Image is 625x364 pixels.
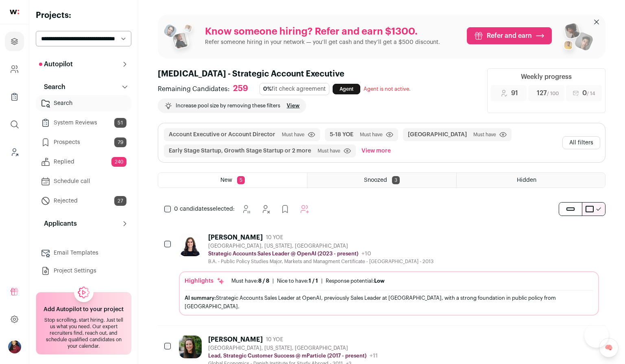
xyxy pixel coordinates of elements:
button: 5-18 YOE [330,131,353,139]
div: Highlights [185,277,225,285]
a: System Reviews51 [36,115,131,131]
a: [PERSON_NAME] 10 YOE [GEOGRAPHIC_DATA], [US_STATE], [GEOGRAPHIC_DATA] Strategic Accounts Sales Le... [179,233,599,316]
span: 0 [582,88,595,98]
h2: Projects: [36,10,131,21]
span: 240 [111,157,126,167]
p: Increase pool size by removing these filters [176,102,280,109]
span: +10 [361,251,371,257]
button: Hide [257,201,274,217]
span: 10 YOE [266,234,283,241]
button: Search [36,79,131,95]
a: View [287,102,300,109]
span: 8 / 8 [258,278,269,283]
a: Email Templates [36,245,131,261]
span: 0% [263,86,272,92]
span: / 100 [547,91,559,96]
span: 0 candidates [174,206,210,212]
span: Must have [318,148,340,154]
button: Applicants [36,216,131,232]
span: Snoozed [364,177,387,183]
a: 🧠 [599,338,618,357]
button: View more [360,144,392,157]
button: Add to Prospects [277,201,293,217]
div: B.A. - Public Policy Studies Major, Markets and Managment Certificate - [GEOGRAPHIC_DATA] - 2013 [208,258,433,265]
div: Stop scrolling, start hiring. Just tell us what you need. Our expert recruiters find, reach out, ... [41,317,126,349]
span: 5 [237,176,245,184]
span: AI summary: [185,295,216,301]
span: New [220,177,232,183]
img: 7ad5d31eac2ad819016fc2708adcbecd61e10dc81ad09cfc797d942b40bb66b1 [179,336,202,358]
p: Refer someone hiring in your network — you’ll get cash and they’ll get a $500 discount. [205,38,440,46]
span: 27 [114,196,126,206]
a: Company Lists [5,87,24,107]
img: referral_people_group_1-3817b86375c0e7f77b15e9e1740954ef64e1f78137dd7e9f4ff27367cb2cd09a.png [163,21,198,57]
div: Weekly progress [521,72,572,82]
a: Prospects79 [36,134,131,150]
span: 10 YOE [266,336,283,343]
span: Must have [360,131,383,138]
span: Hidden [517,177,536,183]
span: +11 [370,353,378,359]
p: Know someone hiring? Refer and earn $1300. [205,25,440,38]
span: 127 [537,88,559,98]
span: 1 / 1 [309,278,318,283]
button: All filters [562,136,600,149]
ul: | | [231,278,385,284]
div: Nice to have: [277,278,318,284]
a: Search [36,95,131,111]
button: Add to Autopilot [296,201,313,217]
a: Hidden [457,173,605,187]
span: 51 [114,118,126,128]
button: [GEOGRAPHIC_DATA] [408,131,467,139]
a: Schedule call [36,173,131,190]
button: Early Stage Startup, Growth Stage Startup or 2 more [169,147,311,155]
div: [GEOGRAPHIC_DATA], [US_STATE], [GEOGRAPHIC_DATA] [208,345,378,351]
button: Autopilot [36,56,131,72]
img: referral_people_group_2-7c1ec42c15280f3369c0665c33c00ed472fd7f6af9dd0ec46c364f9a93ccf9a4.png [558,20,594,59]
div: fit check agreement [259,83,329,95]
img: 10010497-medium_jpg [8,340,21,353]
p: Strategic Accounts Sales Leader @ OpenAI (2023 - present) [208,251,358,257]
h2: Add Autopilot to your project [44,305,124,314]
span: 3 [392,176,400,184]
span: Must have [282,131,305,138]
span: Low [374,278,385,283]
a: Projects [5,32,24,51]
a: Add Autopilot to your project Stop scrolling, start hiring. Just tell us what you need. Our exper... [36,292,131,355]
p: Applicants [39,219,77,229]
h1: [MEDICAL_DATA] - Strategic Account Executive [158,68,477,80]
div: [GEOGRAPHIC_DATA], [US_STATE], [GEOGRAPHIC_DATA] [208,243,433,249]
div: [PERSON_NAME] [208,233,263,242]
span: Agent is not active. [364,86,411,92]
span: selected: [174,205,235,213]
a: Replied240 [36,154,131,170]
p: Autopilot [39,59,73,69]
span: Must have [473,131,496,138]
span: 91 [511,88,518,98]
a: Leads (Backoffice) [5,142,24,162]
a: Refer and earn [467,27,552,44]
div: 259 [233,84,248,94]
button: Open dropdown [8,340,21,353]
span: Remaining Candidates: [158,84,230,94]
div: Strategic Accounts Sales Leader at OpenAI, previously Sales Leader at [GEOGRAPHIC_DATA], with a s... [185,294,593,311]
p: Search [39,82,65,92]
img: wellfound-shorthand-0d5821cbd27db2630d0214b213865d53afaa358527fdda9d0ea32b1df1b89c2c.svg [10,10,19,14]
a: Agent [333,84,360,94]
a: Project Settings [36,263,131,279]
button: Account Executive or Account Director [169,131,275,139]
a: Snoozed 3 [307,173,456,187]
p: Lead, Strategic Customer Success @ mParticle (2017 - present) [208,353,366,359]
img: 52e96622752eb2aa36b43b09515112a017962af0367635e7b886bca1449a07b5 [179,233,202,256]
a: Company and ATS Settings [5,59,24,79]
iframe: Help Scout Beacon - Open [584,323,609,348]
a: Rejected27 [36,193,131,209]
span: 79 [114,137,126,147]
button: Snooze [238,201,254,217]
div: Response potential: [326,278,385,284]
div: Must have: [231,278,269,284]
span: / 14 [587,91,595,96]
div: [PERSON_NAME] [208,336,263,344]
